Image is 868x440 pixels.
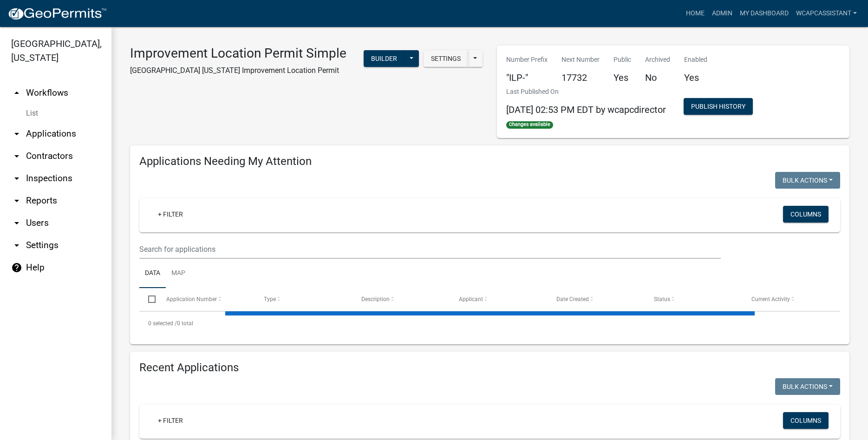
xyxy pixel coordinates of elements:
[736,5,792,22] a: My Dashboard
[130,46,346,61] h3: Improvement Location Permit Simple
[548,288,645,310] datatable-header-cell: Date Created
[157,288,255,310] datatable-header-cell: Application Number
[11,240,22,251] i: arrow_drop_down
[613,72,631,83] h5: Yes
[708,5,736,22] a: Admin
[139,155,840,168] h4: Applications Needing My Attention
[264,296,276,302] span: Type
[613,55,631,65] p: Public
[255,288,352,310] datatable-header-cell: Type
[364,50,405,67] button: Builder
[506,104,666,115] span: [DATE] 02:53 PM EDT by wcapcdirector
[148,320,177,327] span: 0 selected /
[645,72,670,83] h5: No
[751,296,790,302] span: Current Activity
[743,288,840,310] datatable-header-cell: Current Activity
[684,104,753,111] wm-modal-confirm: Workflow Publish History
[450,288,548,310] datatable-header-cell: Applicant
[506,87,666,97] p: Last Published On
[150,412,190,429] a: + Filter
[783,412,829,429] button: Columns
[459,296,483,302] span: Applicant
[654,296,670,302] span: Status
[139,288,157,310] datatable-header-cell: Select
[166,296,217,302] span: Application Number
[506,121,554,129] span: Changes available
[361,296,390,302] span: Description
[11,173,22,184] i: arrow_drop_down
[11,128,22,139] i: arrow_drop_down
[645,55,670,65] p: Archived
[130,65,346,76] p: [GEOGRAPHIC_DATA] [US_STATE] Improvement Location Permit
[645,288,743,310] datatable-header-cell: Status
[561,72,600,83] h5: 17732
[166,259,191,289] a: Map
[775,172,840,189] button: Bulk Actions
[775,378,840,395] button: Bulk Actions
[506,72,548,83] h5: "ILP-"
[139,312,840,335] div: 0 total
[424,50,468,67] button: Settings
[11,217,22,229] i: arrow_drop_down
[783,206,829,223] button: Columns
[139,259,166,289] a: Data
[352,288,450,310] datatable-header-cell: Description
[139,240,721,259] input: Search for applications
[684,72,707,83] h5: Yes
[506,55,548,65] p: Number Prefix
[556,296,589,302] span: Date Created
[682,5,708,22] a: Home
[11,195,22,206] i: arrow_drop_down
[150,206,190,223] a: + Filter
[11,151,22,162] i: arrow_drop_down
[561,55,600,65] p: Next Number
[11,87,22,99] i: arrow_drop_up
[11,262,22,273] i: help
[684,98,753,115] button: Publish History
[792,5,861,22] a: wcapcassistant
[139,361,840,374] h4: Recent Applications
[684,55,707,65] p: Enabled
